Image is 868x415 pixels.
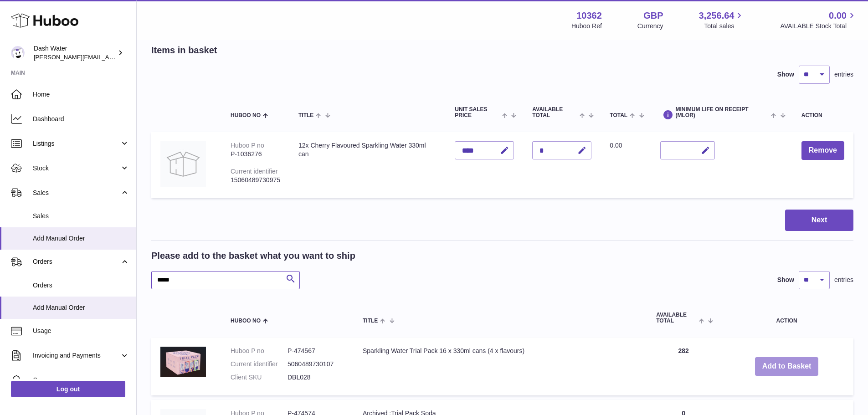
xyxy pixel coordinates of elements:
[785,210,853,231] button: Next
[755,357,819,376] button: Add to Basket
[34,53,183,61] span: [PERSON_NAME][EMAIL_ADDRESS][DOMAIN_NAME]
[33,376,129,384] span: Cases
[34,44,116,61] div: Dash Water
[11,46,25,60] img: james@dash-water.com
[33,212,129,220] span: Sales
[676,107,769,118] span: Minimum Life On Receipt (MLOR)
[780,10,857,31] a: 0.00 AVAILABLE Stock Total
[656,312,697,324] span: AVAILABLE Total
[610,142,622,149] span: 0.00
[829,10,847,22] span: 0.00
[33,189,120,197] span: Sales
[699,10,745,31] a: 3,256.64 Total sales
[801,113,844,118] div: Action
[33,164,120,173] span: Stock
[11,381,125,397] a: Log out
[231,150,280,159] div: P-1036276
[610,113,627,118] span: Total
[777,276,794,284] label: Show
[33,281,129,290] span: Orders
[834,276,853,284] span: entries
[289,132,446,198] td: 12x Cherry Flavoured Sparkling Water 330ml can
[780,22,857,31] span: AVAILABLE Stock Total
[777,70,794,79] label: Show
[834,70,853,79] span: entries
[720,303,853,333] th: Action
[151,250,355,262] h2: Please add to the basket what you want to ship
[33,351,120,360] span: Invoicing and Payments
[231,347,288,355] dt: Huboo P no
[699,10,734,22] span: 3,256.64
[33,327,129,335] span: Usage
[298,113,313,118] span: Title
[33,303,129,312] span: Add Manual Order
[33,139,120,148] span: Listings
[801,141,844,160] button: Remove
[33,234,129,243] span: Add Manual Order
[643,10,663,22] strong: GBP
[231,142,264,149] div: Huboo P no
[576,10,602,22] strong: 10362
[231,318,261,324] span: Huboo no
[363,318,378,324] span: Title
[231,176,280,184] div: 15060489730975
[354,338,647,395] td: Sparkling Water Trial Pack 16 x 330ml cans (4 x flavours)
[151,44,217,56] h2: Items in basket
[231,360,288,369] dt: Current identifier
[33,257,120,266] span: Orders
[231,373,288,382] dt: Client SKU
[33,115,129,123] span: Dashboard
[637,22,663,31] div: Currency
[288,347,344,355] dd: P-474567
[33,90,129,99] span: Home
[288,360,344,369] dd: 5060489730107
[647,338,720,395] td: 282
[704,22,745,31] span: Total sales
[160,141,206,187] img: 12x Cherry Flavoured Sparkling Water 330ml can
[532,107,577,118] span: AVAILABLE Total
[231,113,261,118] span: Huboo no
[160,347,206,377] img: Sparkling Water Trial Pack 16 x 330ml cans (4 x flavours)
[231,168,278,175] div: Current identifier
[571,22,602,31] div: Huboo Ref
[288,373,344,382] dd: DBL028
[455,107,500,118] span: Unit Sales Price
